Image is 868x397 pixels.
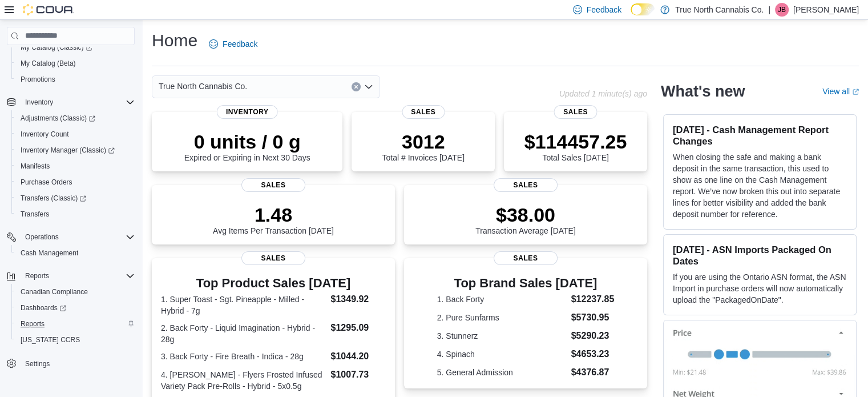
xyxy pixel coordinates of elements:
dd: $12237.85 [571,292,615,306]
button: Reports [11,316,139,332]
button: Inventory [2,94,139,110]
a: Inventory Manager (Classic) [16,143,119,157]
a: Promotions [16,73,60,86]
a: Inventory Count [16,127,74,141]
a: Feedback [204,33,262,55]
span: Adjustments (Classic) [16,111,135,125]
span: Sales [241,251,305,265]
span: My Catalog (Classic) [16,41,135,54]
span: Transfers (Classic) [21,194,86,203]
dt: 4. [PERSON_NAME] - Flyers Frosted Infused Variety Pack Pre-Rolls - Hybrid - 5x0.5g [161,369,326,392]
button: [US_STATE] CCRS [11,332,139,348]
dd: $4376.87 [571,366,615,379]
span: Dashboards [21,303,66,312]
input: Dark Mode [631,3,655,15]
span: Manifests [21,162,50,171]
button: Operations [21,230,63,244]
h3: Top Brand Sales [DATE] [437,276,615,290]
button: Inventory [21,95,58,109]
a: Canadian Compliance [16,285,92,299]
a: Transfers [16,207,54,221]
span: Cash Management [21,248,78,258]
a: Dashboards [16,301,71,315]
span: Feedback [223,38,257,50]
span: Promotions [16,73,135,86]
span: Reports [21,319,45,328]
dt: 3. Back Forty - Fire Breath - Indica - 28g [161,351,326,362]
a: Dashboards [11,300,139,316]
dd: $1295.09 [330,321,385,335]
div: Expired or Expiring in Next 30 Days [184,130,310,162]
span: Sales [494,251,558,265]
span: Reports [25,271,49,280]
dt: 5. General Admission [437,367,567,378]
p: If you are using the Ontario ASN format, the ASN Import in purchase orders will now automatically... [673,271,847,306]
p: Updated 1 minute(s) ago [559,89,647,98]
a: [US_STATE] CCRS [16,333,84,347]
a: Transfers (Classic) [16,191,91,205]
p: [PERSON_NAME] [793,3,859,17]
span: Sales [494,178,558,192]
span: Settings [21,356,135,370]
a: Cash Management [16,246,83,260]
button: Reports [21,269,54,283]
span: Transfers [21,210,49,219]
h1: Home [152,29,197,52]
dt: 2. Back Forty - Liquid Imagination - Hybrid - 28g [161,322,326,345]
span: Sales [554,105,597,119]
dt: 1. Back Forty [437,294,567,305]
span: Inventory Count [21,130,69,139]
dd: $1007.73 [330,368,385,382]
p: 1.48 [213,203,334,226]
p: 3012 [382,130,464,153]
dt: 1. Super Toast - Sgt. Pineapple - Milled - Hybrid - 7g [161,294,326,316]
img: Cova [23,4,74,15]
dd: $5730.95 [571,311,615,324]
a: View allExternal link [822,87,859,96]
dd: $5290.23 [571,329,615,343]
span: JB [778,3,786,17]
button: Inventory Count [11,126,139,142]
button: Operations [2,229,139,245]
div: Total Sales [DATE] [524,130,627,162]
dd: $1044.20 [330,350,385,363]
dt: 2. Pure Sunfarms [437,312,567,323]
span: Purchase Orders [21,178,72,187]
dd: $1349.92 [330,292,385,306]
dt: 3. Stunnerz [437,330,567,342]
a: Purchase Orders [16,175,77,189]
span: Cash Management [16,246,135,260]
span: Inventory [25,98,53,107]
span: Washington CCRS [16,333,135,347]
span: Inventory [217,105,278,119]
span: Canadian Compliance [16,285,135,299]
span: My Catalog (Beta) [21,59,76,68]
button: Canadian Compliance [11,284,139,300]
p: | [768,3,770,17]
span: My Catalog (Classic) [21,43,92,52]
span: Inventory Manager (Classic) [16,143,135,157]
span: Reports [21,269,135,283]
button: Settings [2,355,139,371]
a: My Catalog (Beta) [16,57,80,70]
h3: [DATE] - ASN Imports Packaged On Dates [673,244,847,267]
button: Promotions [11,71,139,87]
span: Purchase Orders [16,175,135,189]
button: Transfers [11,206,139,222]
a: Settings [21,357,54,371]
a: My Catalog (Classic) [16,41,97,54]
div: Avg Items Per Transaction [DATE] [213,203,334,235]
span: Inventory Manager (Classic) [21,146,115,155]
p: 0 units / 0 g [184,130,310,153]
span: Sales [402,105,445,119]
h3: Top Product Sales [DATE] [161,276,386,290]
span: Inventory Count [16,127,135,141]
span: [US_STATE] CCRS [21,335,80,344]
span: Promotions [21,75,55,84]
button: Manifests [11,158,139,174]
span: Inventory [21,95,135,109]
button: Reports [2,268,139,284]
span: Feedback [587,4,621,15]
p: True North Cannabis Co. [675,3,764,17]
